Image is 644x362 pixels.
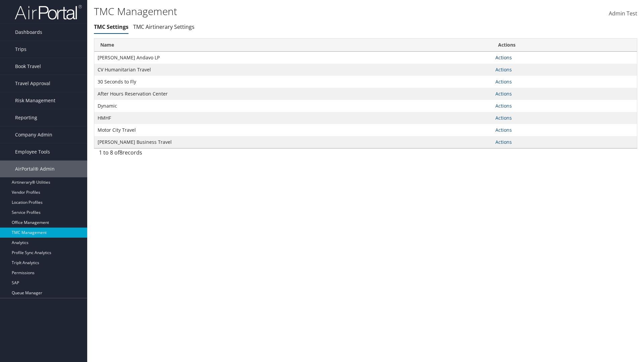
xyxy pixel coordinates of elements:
[15,126,52,143] span: Company Admin
[94,52,492,64] td: [PERSON_NAME] Andavo LP
[94,124,492,136] td: Motor City Travel
[495,115,512,121] a: Actions
[94,136,492,148] td: [PERSON_NAME] Business Travel
[492,39,637,52] th: Actions
[15,75,50,92] span: Travel Approval
[609,3,637,24] a: Admin Test
[15,161,55,177] span: AirPortal® Admin
[15,41,26,58] span: Trips
[15,109,37,126] span: Reporting
[15,24,42,41] span: Dashboards
[99,148,225,160] div: 1 to 8 of records
[609,10,637,17] span: Admin Test
[15,92,55,109] span: Risk Management
[133,23,195,31] a: TMC Airtinerary Settings
[495,103,512,109] a: Actions
[495,54,512,61] a: Actions
[119,149,122,156] span: 8
[94,4,456,18] h1: TMC Management
[15,58,41,75] span: Book Travel
[495,66,512,73] a: Actions
[495,78,512,85] a: Actions
[495,90,512,97] a: Actions
[94,23,128,31] a: TMC Settings
[94,64,492,76] td: CV Humanitarian Travel
[94,100,492,112] td: Dynamic
[15,143,50,160] span: Employee Tools
[94,39,492,52] th: Name: activate to sort column ascending
[94,76,492,88] td: 30 Seconds to Fly
[94,112,492,124] td: HMHF
[495,127,512,133] a: Actions
[15,4,82,20] img: airportal-logo.png
[495,139,512,145] a: Actions
[94,88,492,100] td: After Hours Reservation Center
